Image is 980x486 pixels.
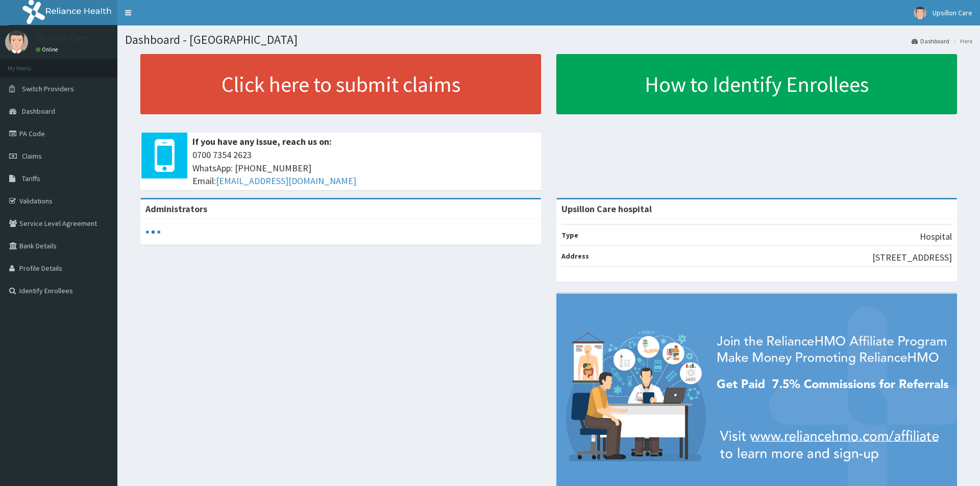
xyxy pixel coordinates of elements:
b: Administrators [145,203,207,215]
p: [STREET_ADDRESS] [872,251,952,264]
a: Click here to submit claims [140,54,541,114]
a: [EMAIL_ADDRESS][DOMAIN_NAME] [216,175,356,187]
span: 0700 7354 2623 WhatsApp: [PHONE_NUMBER] Email: [192,148,536,188]
b: If you have any issue, reach us on: [192,136,332,147]
a: How to Identify Enrollees [556,54,957,114]
strong: Upsillon Care hospital [561,203,652,215]
b: Address [561,251,589,261]
span: Claims [22,151,42,161]
img: User Image [914,7,926,19]
span: Dashboard [22,107,55,116]
span: Switch Providers [22,84,74,93]
b: Type [561,231,578,240]
h1: Dashboard - [GEOGRAPHIC_DATA] [125,33,972,46]
svg: audio-loading [145,224,161,240]
span: Tariffs [22,174,40,183]
p: Upsillon Care [36,33,88,42]
p: Hospital [920,230,952,243]
a: Online [36,46,60,53]
span: Upsillon Care [933,8,972,17]
img: User Image [5,31,28,54]
li: Here [950,37,972,45]
a: Dashboard [912,37,949,45]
